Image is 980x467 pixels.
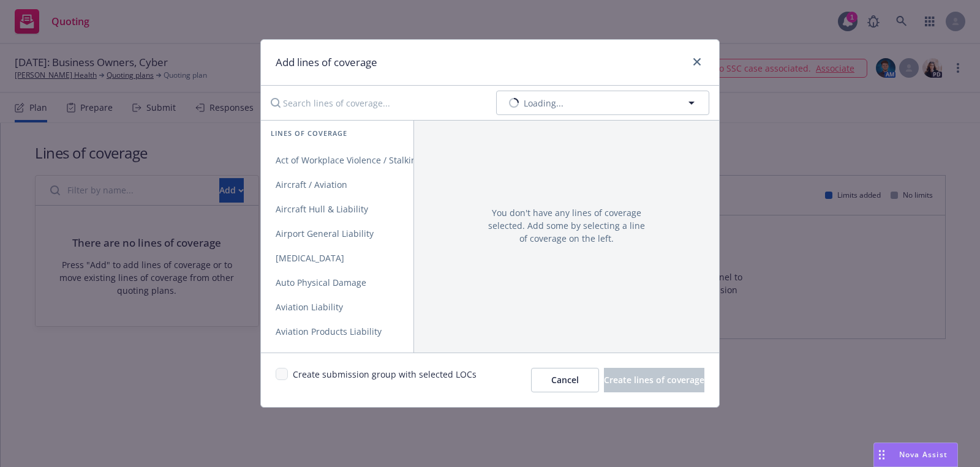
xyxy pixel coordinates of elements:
[496,91,709,115] button: Loading...
[261,326,396,337] span: Aviation Products Liability
[261,252,359,264] span: [MEDICAL_DATA]
[604,374,704,386] span: Create lines of coverage
[690,54,704,69] a: close
[276,54,377,70] h1: Add lines of coverage
[261,301,358,313] span: Aviation Liability
[261,154,466,166] span: Act of Workplace Violence / Stalking Threat
[271,128,347,138] span: Lines of coverage
[261,350,359,362] span: Blanket Accident
[261,179,362,190] span: Aircraft / Aviation
[531,368,599,392] button: Cancel
[488,206,646,245] span: You don't have any lines of coverage selected. Add some by selecting a line of coverage on the left.
[551,374,579,386] span: Cancel
[604,368,704,392] button: Create lines of coverage
[899,449,948,460] span: Nova Assist
[293,368,477,392] span: Create submission group with selected LOCs
[261,277,381,288] span: Auto Physical Damage
[873,443,958,467] button: Nova Assist
[261,228,388,239] span: Airport General Liability
[524,97,563,110] span: Loading...
[261,203,383,215] span: Aircraft Hull & Liability
[874,443,889,466] div: Drag to move
[263,91,486,115] input: Search lines of coverage...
